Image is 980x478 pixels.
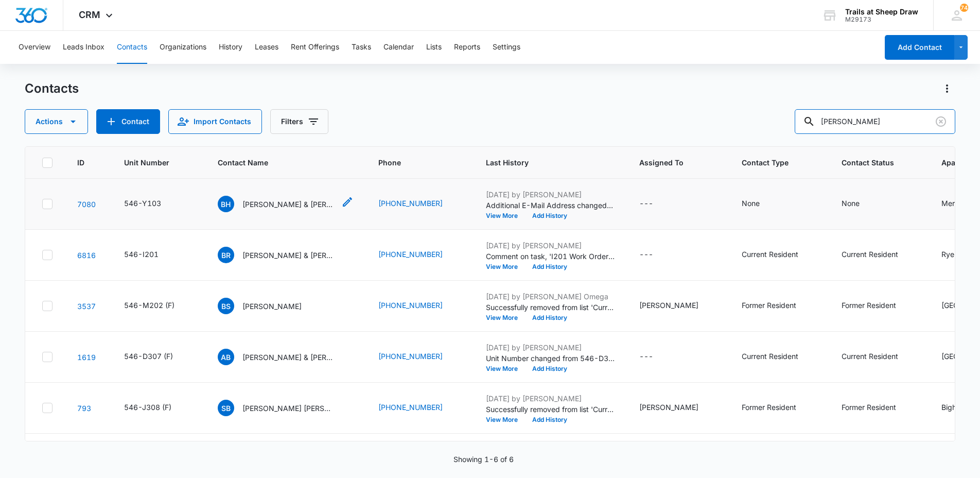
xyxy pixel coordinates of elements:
[842,249,917,261] div: Contact Status - Current Resident - Select to Edit Field
[218,196,354,212] div: Contact Name - Benjamin Hagerty & Erika Duffey - Select to Edit Field
[639,402,698,413] div: [PERSON_NAME]
[19,31,50,64] button: Overview
[270,109,328,134] button: Filters
[639,300,717,312] div: Assigned To - Thomas Murphy - Select to Edit Field
[124,198,161,209] div: 546-Y103
[842,402,896,413] div: Former Resident
[525,315,574,321] button: Add History
[77,157,84,168] span: ID
[168,109,262,134] button: Import Contacts
[639,402,717,414] div: Assigned To - Sydnee Powell - Select to Edit Field
[525,366,574,372] button: Add History
[842,249,898,260] div: Current Resident
[493,31,520,64] button: Settings
[378,249,461,261] div: Phone - (970) 515-9612 - Select to Edit Field
[124,351,173,362] div: 546-D307 (F)
[77,353,96,362] a: Navigate to contact details page for Abi Bragaw & Benjamin Bragaw
[742,198,778,210] div: Contact Type - None - Select to Edit Field
[291,31,339,64] button: Rent Offerings
[486,353,615,364] p: Unit Number changed from 546-D307 to 546-D307 (F).
[77,200,96,209] a: Navigate to contact details page for Benjamin Hagerty & Erika Duffey
[63,31,104,64] button: Leads Inbox
[742,157,802,168] span: Contact Type
[218,298,234,314] span: BS
[842,351,898,362] div: Current Resident
[124,300,193,312] div: Unit Number - 546-M202 (F) - Select to Edit Field
[242,352,335,363] p: [PERSON_NAME] & [PERSON_NAME]
[639,351,653,363] div: ---
[426,31,442,64] button: Lists
[639,198,653,210] div: ---
[218,400,354,416] div: Contact Name - Santiago Benjamin Perez Gongora, Justin Derick Cano - Select to Edit Field
[639,249,672,261] div: Assigned To - - Select to Edit Field
[486,240,615,251] p: [DATE] by [PERSON_NAME]
[845,16,918,23] div: account id
[124,157,193,168] span: Unit Number
[525,213,574,219] button: Add History
[486,404,615,415] p: Successfully removed from list 'Current Residents '.
[79,9,100,20] span: CRM
[933,113,949,130] button: Clear
[218,196,234,212] span: BH
[486,417,525,423] button: View More
[939,80,955,97] button: Actions
[378,351,443,362] a: [PHONE_NUMBER]
[842,198,878,210] div: Contact Status - None - Select to Edit Field
[742,198,760,209] div: None
[219,31,242,64] button: History
[218,349,234,365] span: AB
[639,198,672,210] div: Assigned To - - Select to Edit Field
[885,35,954,60] button: Add Contact
[242,250,335,261] p: [PERSON_NAME] & [PERSON_NAME]
[378,198,443,209] a: [PHONE_NUMBER]
[639,300,698,311] div: [PERSON_NAME]
[742,249,798,260] div: Current Resident
[77,404,91,413] a: Navigate to contact details page for Santiago Benjamin Perez Gongora, Justin Derick Cano
[525,264,574,270] button: Add History
[77,302,96,311] a: Navigate to contact details page for Benjamin Sjolander
[525,417,574,423] button: Add History
[124,402,171,413] div: 546-J308 (F)
[486,366,525,372] button: View More
[486,302,615,313] p: Successfully removed from list 'Current Residents '.
[842,402,915,414] div: Contact Status - Former Resident - Select to Edit Field
[842,300,915,312] div: Contact Status - Former Resident - Select to Edit Field
[795,109,955,134] input: Search Contacts
[378,249,443,260] a: [PHONE_NUMBER]
[25,109,88,134] button: Actions
[742,249,817,261] div: Contact Type - Current Resident - Select to Edit Field
[242,199,335,210] p: [PERSON_NAME] & [PERSON_NAME]
[218,247,354,263] div: Contact Name - Benjamin Rios & Vanessa Hernandez - Select to Edit Field
[742,402,815,414] div: Contact Type - Former Resident - Select to Edit Field
[124,249,177,261] div: Unit Number - 546-I201 - Select to Edit Field
[486,291,615,302] p: [DATE] by [PERSON_NAME] Omega
[378,402,443,413] a: [PHONE_NUMBER]
[941,249,969,260] div: Ryeland
[639,249,653,261] div: ---
[486,200,615,211] p: Additional E-Mail Address changed to [EMAIL_ADDRESS][DOMAIN_NAME].
[242,301,302,312] p: [PERSON_NAME]
[639,157,702,168] span: Assigned To
[96,109,160,134] button: Add Contact
[25,81,79,96] h1: Contacts
[845,8,918,16] div: account name
[486,157,600,168] span: Last History
[218,400,234,416] span: SB
[941,402,967,413] div: Bighorn
[842,198,860,209] div: None
[842,351,917,363] div: Contact Status - Current Resident - Select to Edit Field
[486,342,615,353] p: [DATE] by [PERSON_NAME]
[218,157,339,168] span: Contact Name
[117,31,147,64] button: Contacts
[383,31,414,64] button: Calendar
[742,351,798,362] div: Current Resident
[378,157,446,168] span: Phone
[486,393,615,404] p: [DATE] by [PERSON_NAME]
[160,31,206,64] button: Organizations
[124,249,159,260] div: 546-I201
[486,315,525,321] button: View More
[352,31,371,64] button: Tasks
[124,198,180,210] div: Unit Number - 546-Y103 - Select to Edit Field
[842,300,896,311] div: Former Resident
[218,298,320,314] div: Contact Name - Benjamin Sjolander - Select to Edit Field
